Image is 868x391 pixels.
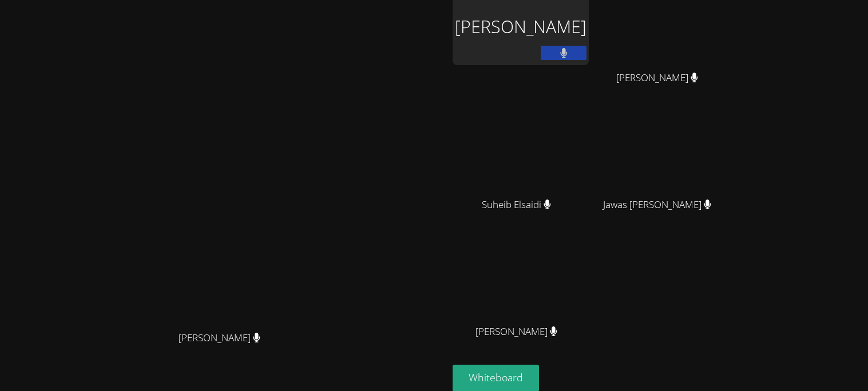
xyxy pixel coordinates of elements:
[616,70,698,86] span: [PERSON_NAME]
[603,197,711,213] span: Jawas [PERSON_NAME]
[482,197,551,213] span: Suheib Elsaidi
[475,324,557,340] span: [PERSON_NAME]
[179,330,260,346] span: [PERSON_NAME]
